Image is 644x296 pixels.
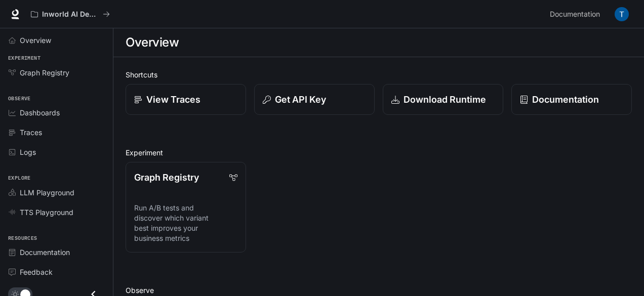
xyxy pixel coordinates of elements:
[20,67,69,78] span: Graph Registry
[4,184,109,201] a: LLM Playground
[4,31,109,49] a: Overview
[254,84,375,115] button: Get API Key
[126,32,179,53] h1: Overview
[511,84,632,115] a: Documentation
[383,84,503,115] a: Download Runtime
[134,203,237,243] p: Run A/B tests and discover which variant best improves your business metrics
[4,64,109,81] a: Graph Registry
[20,35,51,46] span: Overview
[532,93,599,106] p: Documentation
[20,207,73,218] span: TTS Playground
[126,162,246,252] a: Graph RegistryRun A/B tests and discover which variant best improves your business metrics
[20,187,74,198] span: LLM Playground
[126,69,632,80] h2: Shortcuts
[42,10,99,19] p: Inworld AI Demos
[275,93,326,106] p: Get API Key
[4,104,109,121] a: Dashboards
[4,243,109,261] a: Documentation
[20,107,60,118] span: Dashboards
[26,4,114,24] button: All workspaces
[126,285,632,295] h2: Observe
[126,147,632,158] h2: Experiment
[146,93,200,106] p: View Traces
[4,203,109,221] a: TTS Playground
[4,143,109,161] a: Logs
[20,127,42,138] span: Traces
[404,93,486,106] p: Download Runtime
[4,263,109,281] a: Feedback
[612,4,632,24] button: User avatar
[615,7,629,21] img: User avatar
[20,267,53,277] span: Feedback
[546,4,608,24] a: Documentation
[4,123,109,141] a: Traces
[134,171,199,184] p: Graph Registry
[20,147,36,157] span: Logs
[20,247,70,258] span: Documentation
[126,84,246,115] a: View Traces
[550,8,600,21] span: Documentation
